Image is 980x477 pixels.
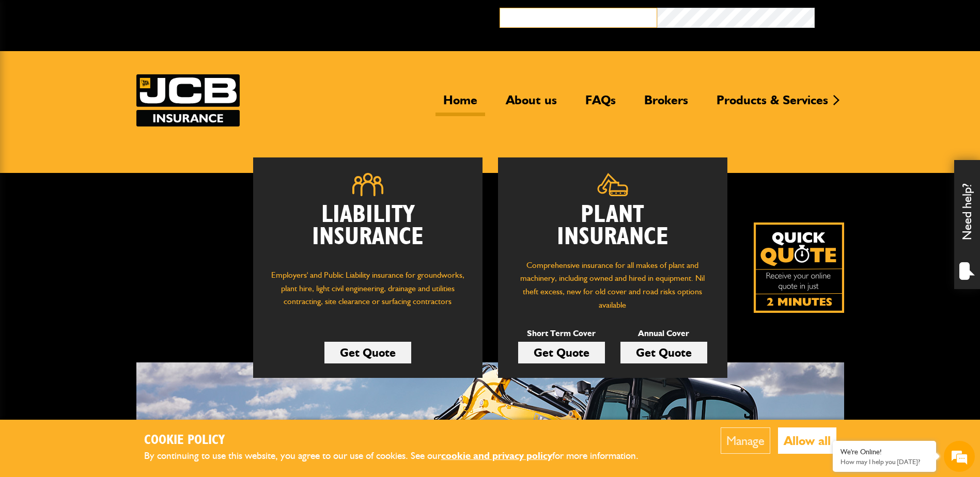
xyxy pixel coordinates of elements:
p: By continuing to use this website, you agree to our use of cookies. See our for more information. [144,448,656,464]
a: Get Quote [324,342,411,363]
input: Enter your email address [13,126,189,149]
p: Short Term Cover [518,327,605,340]
button: Allow all [778,427,836,454]
input: Enter your last name [13,96,189,118]
div: Chat with us now [54,58,174,71]
button: Broker Login [815,8,972,24]
a: FAQs [578,92,624,116]
textarea: Type your message and hit 'Enter' [13,187,189,309]
button: Manage [721,427,770,454]
div: Need help? [954,160,980,289]
a: Get Quote [620,342,707,363]
a: Brokers [636,92,696,116]
a: cookie and privacy policy [441,450,552,462]
h2: Plant Insurance [514,204,712,248]
a: About us [498,92,565,116]
p: Comprehensive insurance for all makes of plant and machinery, including owned and hired in equipm... [514,259,712,311]
a: Products & Services [709,92,836,116]
img: JCB Insurance Services logo [136,74,240,126]
em: Start Chat [141,318,188,332]
a: JCB Insurance Services [136,74,240,126]
div: Minimize live chat window [169,5,194,30]
img: d_20077148190_company_1631870298795_20077148190 [18,57,43,72]
h2: Cookie Policy [144,433,656,449]
p: How may I help you today? [841,458,928,466]
div: We're Online! [841,448,928,456]
h2: Liability Insurance [269,204,467,259]
img: Quick Quote [754,222,844,313]
a: Home [435,92,485,116]
p: Employers' and Public Liability insurance for groundworks, plant hire, light civil engineering, d... [269,268,467,318]
p: Annual Cover [620,327,707,340]
a: Get your insurance quote isn just 2-minutes [754,222,844,313]
input: Enter your phone number [13,156,189,179]
a: Get Quote [518,342,605,363]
